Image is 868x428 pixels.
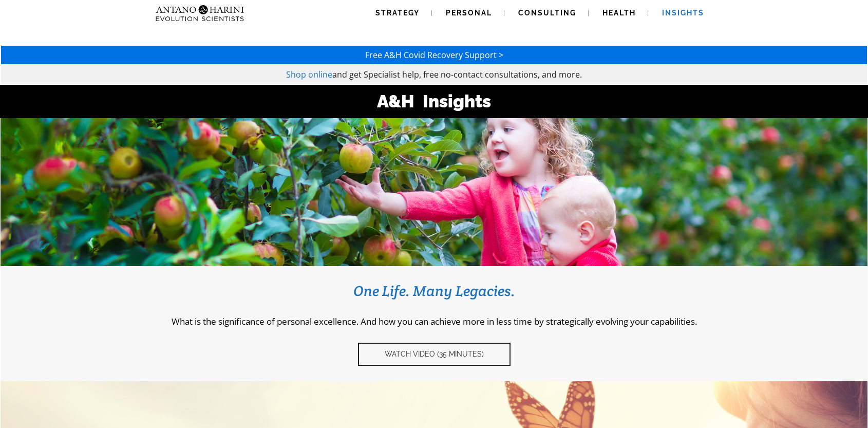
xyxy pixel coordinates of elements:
h3: One Life. Many Legacies. [16,282,852,300]
span: Health [602,9,636,17]
a: Shop online [286,69,332,80]
a: Watch video (35 Minutes) [358,343,511,366]
span: Watch video (35 Minutes) [385,350,484,359]
strong: A&H Insights [377,91,491,111]
span: Personal [446,9,492,17]
span: Insights [662,9,704,17]
a: Free A&H Covid Recovery Support > [365,49,503,61]
span: Strategy [375,9,420,17]
p: What is the significance of personal excellence. And how you can achieve more in less time by str... [16,315,852,327]
span: Consulting [518,9,576,17]
span: and get Specialist help, free no-contact consultations, and more. [332,69,582,80]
